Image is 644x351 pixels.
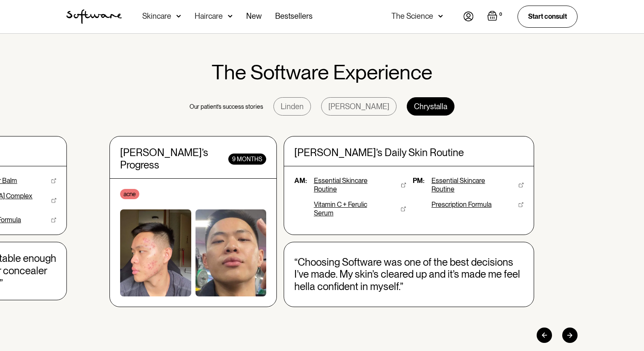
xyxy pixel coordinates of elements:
div: Essential Skincare Routine [431,177,505,194]
div: AM: [294,177,307,185]
a: Essential Skincare Routine [314,177,406,194]
div: Skincare [142,12,171,20]
img: bot with acne [120,209,191,296]
div: Essential Skincare Routine [314,177,388,194]
div: Vitamin C + Ferulic Serum [314,200,387,218]
div: [PERSON_NAME]’s Progress [120,147,228,171]
div: Haircare [195,12,223,20]
div: 9 months [228,154,266,165]
div: Linden [273,97,311,116]
a: home [66,9,122,24]
div: Chrystalla [407,97,454,116]
div: Prescription Formula [431,200,492,209]
div: PM: [413,177,425,185]
div: acne [120,189,139,199]
div: 0 [497,11,504,18]
a: Start consult [517,6,578,27]
img: boy without acne [195,209,266,296]
img: Software Logo [66,9,122,24]
a: Essential Skincare Routine [431,177,523,194]
div: “Choosing Software was one of the best decisions I’ve made. My skin’s cleared up and it’s made me... [294,256,524,293]
a: Open empty cart [487,11,504,23]
img: arrow down [228,12,233,20]
a: Vitamin C + Ferulic Serum [314,200,406,218]
img: arrow down [438,12,443,20]
h1: The Software Experience [212,61,432,84]
div: [PERSON_NAME] [321,97,397,116]
div: Our patient’s success stories [190,102,263,111]
img: arrow down [176,12,181,20]
a: Prescription Formula [431,200,523,209]
div: [PERSON_NAME]’s Daily Skin Routine [294,147,524,159]
div: The Science [391,12,433,20]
